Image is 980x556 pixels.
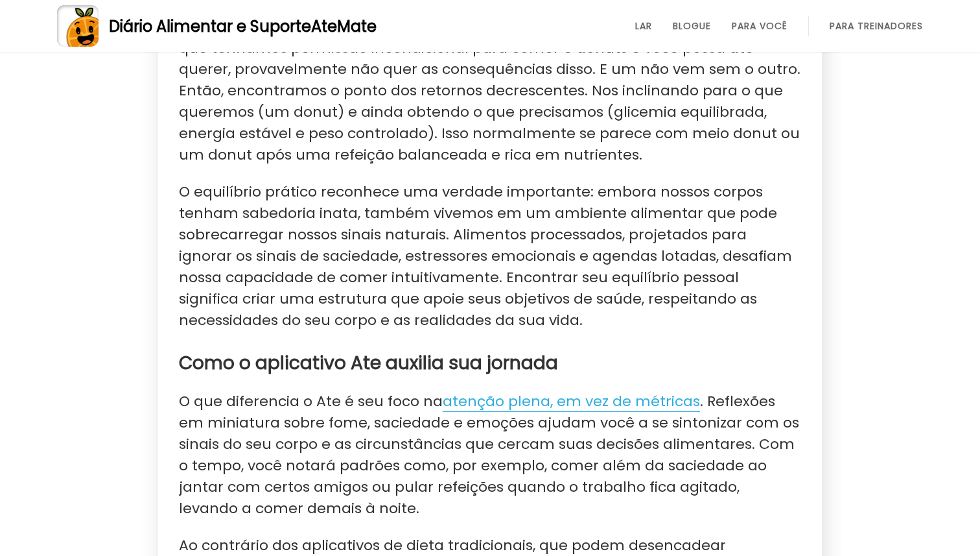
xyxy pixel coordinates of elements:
font: AteMate [311,16,377,37]
font: Blogue [673,19,711,32]
a: Blogue [673,21,711,31]
font: Como o aplicativo Ate auxilia sua jornada [179,350,558,376]
font: Para você [732,19,787,32]
font: Diário Alimentar e Suporte [109,16,311,37]
a: atenção plena, em vez de métricas [443,391,700,412]
a: Lar [635,21,652,31]
a: Diário Alimentar e SuporteAteMate [57,5,923,47]
a: Para treinadores [830,21,923,31]
font: O equilíbrio prático reconhece uma verdade importante: embora nossos corpos tenham sabedoria inat... [179,182,792,330]
font: . Reflexões em miniatura sobre fome, saciedade e emoções ajudam você a se sintonizar com os sinai... [179,391,799,518]
font: Lar [635,19,652,32]
font: atenção plena, em vez de métricas [443,391,700,411]
font: Para treinadores [830,19,923,32]
font: O que diferencia o Ate é seu foco na [179,391,443,411]
font: querem. Mesmo que tenhamos permissão incondicional para comer 5 donuts e você possa até querer, p... [179,16,800,165]
a: Para você [732,21,787,31]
